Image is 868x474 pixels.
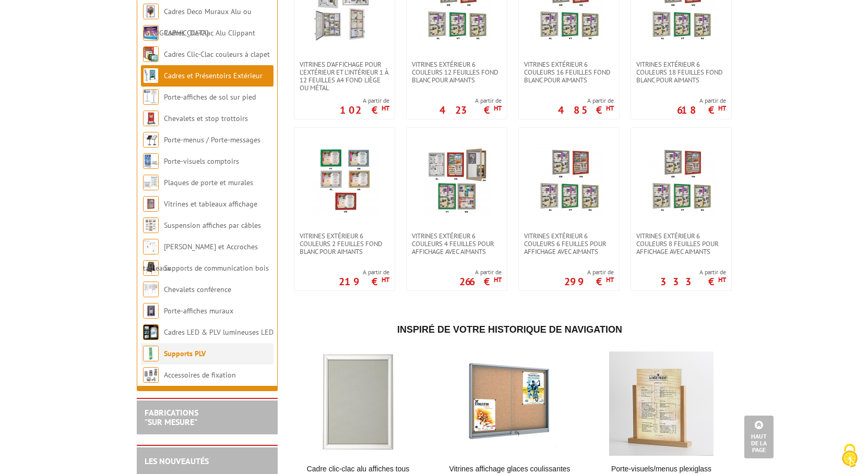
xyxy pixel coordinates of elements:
[636,60,726,84] span: Vitrines extérieur 6 couleurs 18 feuilles fond blanc pour aimants
[143,346,159,361] img: Supports PLV
[164,349,206,358] a: Supports PLV
[636,232,726,256] span: Vitrines extérieur 6 couleurs 8 feuilles pour affichage avec aimants
[718,104,726,113] sup: HT
[143,242,258,273] a: [PERSON_NAME] et Accroches tableaux
[382,104,389,113] sup: HT
[524,60,614,84] span: Vitrines extérieur 6 couleurs 16 feuilles fond blanc pour aimants
[164,135,260,144] a: Porte-menus / Porte-messages
[164,221,261,230] a: Suspension affiches par câbles
[564,268,614,276] span: A partir de
[143,46,159,62] img: Cadres Clic-Clac couleurs à clapet
[718,275,726,284] sup: HT
[143,4,159,19] img: Cadres Deco Muraux Alu ou Bois
[677,107,726,113] p: 618 €
[300,232,389,256] span: Vitrines extérieur 6 couleurs 2 feuilles fond blanc pour aimants
[143,68,159,83] img: Cadres et Présentoirs Extérieur
[340,107,389,113] p: 102 €
[494,275,502,284] sup: HT
[164,285,231,294] a: Chevalets conférence
[564,278,614,285] p: 299 €
[143,175,159,190] img: Plaques de porte et murales
[519,232,619,256] a: Vitrines extérieur 6 couleurs 6 feuilles pour affichage avec aimants
[412,60,502,84] span: Vitrines extérieur 6 couleurs 12 feuilles fond blanc pour aimants
[339,268,389,276] span: A partir de
[412,232,502,256] span: Vitrines extérieur 6 couleurs 4 feuilles pour affichage avec aimants
[143,7,252,38] a: Cadres Deco Muraux Alu ou [GEOGRAPHIC_DATA]
[164,263,269,273] a: Supports de communication bois
[164,50,270,59] a: Cadres Clic-Clac couleurs à clapet
[294,60,395,92] a: Vitrines d'affichage pour l'extérieur et l'intérieur 1 à 12 feuilles A4 fond liège ou métal
[631,60,731,84] a: Vitrines extérieur 6 couleurs 18 feuilles fond blanc pour aimants
[744,416,774,458] a: Haut de la page
[459,278,502,285] p: 266 €
[164,306,233,315] a: Porte-affiches muraux
[143,89,159,105] img: Porte-affiches de sol sur pied
[294,232,395,256] a: Vitrines extérieur 6 couleurs 2 feuilles fond blanc pour aimants
[837,443,863,469] img: Cookies (fenêtre modale)
[339,278,389,285] p: 219 €
[143,153,159,169] img: Porte-visuels comptoirs
[382,275,389,284] sup: HT
[420,143,493,216] img: Vitrines extérieur 6 couleurs 4 feuilles pour affichage avec aimants
[164,327,274,337] a: Cadres LED & PLV lumineuses LED
[164,28,255,38] a: Cadres Clic-Clac Alu Clippant
[143,132,159,148] img: Porte-menus / Porte-messages
[407,232,507,256] a: Vitrines extérieur 6 couleurs 4 feuilles pour affichage avec aimants
[300,60,389,92] span: Vitrines d'affichage pour l'extérieur et l'intérieur 1 à 12 feuilles A4 fond liège ou métal
[164,156,239,166] a: Porte-visuels comptoirs
[606,104,614,113] sup: HT
[677,96,726,105] span: A partir de
[397,324,622,335] span: Inspiré de votre historique de navigation
[407,60,507,84] a: Vitrines extérieur 6 couleurs 12 feuilles fond blanc pour aimants
[645,143,718,216] img: Vitrines extérieur 6 couleurs 8 feuilles pour affichage avec aimants
[660,278,726,285] p: 333 €
[143,217,159,233] img: Suspension affiches par câbles
[143,367,159,383] img: Accessoires de fixation
[340,96,389,105] span: A partir de
[831,439,868,474] button: Cookies (fenêtre modale)
[143,324,159,340] img: Cadres LED & PLV lumineuses LED
[143,303,159,319] img: Porte-affiches muraux
[164,370,236,380] a: Accessoires de fixation
[143,196,159,212] img: Vitrines et tableaux affichage
[164,114,248,123] a: Chevalets et stop trottoirs
[494,104,502,113] sup: HT
[532,143,605,216] img: Vitrines extérieur 6 couleurs 6 feuilles pour affichage avec aimants
[558,107,614,113] p: 485 €
[439,96,502,105] span: A partir de
[519,60,619,84] a: Vitrines extérieur 6 couleurs 16 feuilles fond blanc pour aimants
[439,107,502,113] p: 423 €
[524,232,614,256] span: Vitrines extérieur 6 couleurs 6 feuilles pour affichage avec aimants
[558,96,614,105] span: A partir de
[164,178,253,187] a: Plaques de porte et murales
[143,111,159,126] img: Chevalets et stop trottoirs
[164,92,256,102] a: Porte-affiches de sol sur pied
[164,71,263,80] a: Cadres et Présentoirs Extérieur
[164,199,257,209] a: Vitrines et tableaux affichage
[459,268,502,276] span: A partir de
[143,282,159,297] img: Chevalets conférence
[606,275,614,284] sup: HT
[143,239,159,254] img: Cimaises et Accroches tableaux
[660,268,726,276] span: A partir de
[145,407,198,427] a: FABRICATIONS"Sur Mesure"
[145,456,209,466] a: LES NOUVEAUTÉS
[631,232,731,256] a: Vitrines extérieur 6 couleurs 8 feuilles pour affichage avec aimants
[308,143,381,216] img: Vitrines extérieur 6 couleurs 2 feuilles fond blanc pour aimants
